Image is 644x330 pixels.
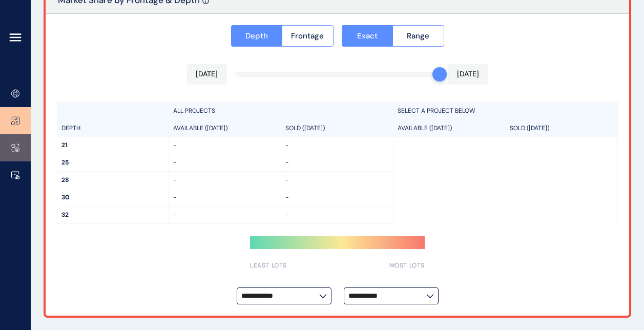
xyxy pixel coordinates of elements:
[392,25,444,47] button: Range
[282,25,334,47] button: Frontage
[173,124,227,133] p: AVAILABLE ([DATE])
[285,176,389,184] p: -
[398,124,452,133] p: AVAILABLE ([DATE])
[173,141,276,150] p: -
[389,261,425,270] span: MOST LOTS
[250,261,287,270] span: LEAST LOTS
[173,158,276,167] p: -
[173,193,276,202] p: -
[173,211,276,219] p: -
[196,69,218,79] p: [DATE]
[61,158,164,167] p: 25
[173,107,215,115] p: ALL PROJECTS
[61,193,164,202] p: 30
[457,69,479,79] p: [DATE]
[285,193,389,202] p: -
[245,31,268,41] span: Depth
[61,124,80,133] p: DEPTH
[285,158,389,167] p: -
[285,124,325,133] p: SOLD ([DATE])
[61,211,164,219] p: 32
[407,31,429,41] span: Range
[398,107,475,115] p: SELECT A PROJECT BELOW
[510,124,549,133] p: SOLD ([DATE])
[231,25,282,47] button: Depth
[291,31,324,41] span: Frontage
[173,176,276,184] p: -
[285,141,389,150] p: -
[61,141,164,150] p: 21
[61,176,164,184] p: 28
[342,25,393,47] button: Exact
[285,211,389,219] p: -
[357,31,378,41] span: Exact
